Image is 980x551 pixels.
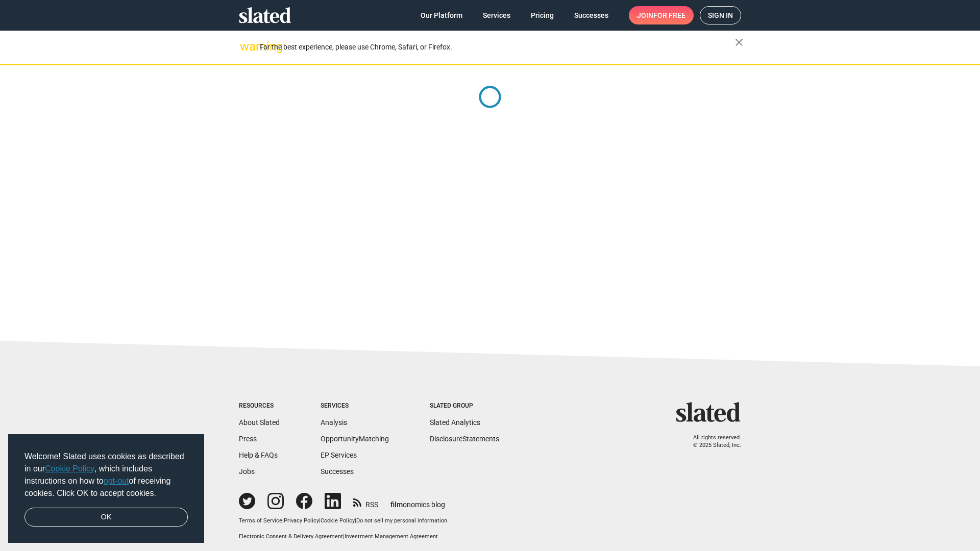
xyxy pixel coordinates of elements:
[321,517,355,524] a: Cookie Policy
[45,464,94,473] a: Cookie Policy
[430,418,480,427] a: Slated Analytics
[708,7,733,24] span: Sign in
[682,434,741,449] p: All rights reserved. © 2025 Slated, Inc.
[430,402,499,410] div: Slated Group
[430,435,499,443] a: DisclosureStatements
[8,434,204,543] div: cookieconsent
[284,517,319,524] a: Privacy Policy
[239,418,280,427] a: About Slated
[629,6,694,24] a: Joinfor free
[321,467,354,475] a: Successes
[259,40,735,54] div: For the best experience, please use Chrome, Safari, or Firefox.
[321,402,389,410] div: Services
[343,533,345,540] span: |
[483,6,510,24] span: Services
[653,6,685,24] span: for free
[700,6,741,24] a: Sign in
[531,6,554,24] span: Pricing
[523,6,562,24] a: Pricing
[239,533,343,540] a: Electronic Consent & Delivery Agreement
[574,6,608,24] span: Successes
[353,494,378,510] a: RSS
[24,450,188,499] span: Welcome! Slated uses cookies as described in our , which includes instructions on how to of recei...
[321,451,357,459] a: EP Services
[412,6,471,24] a: Our Platform
[475,6,519,24] a: Services
[282,517,284,524] span: |
[390,500,403,509] span: film
[239,517,282,524] a: Terms of Service
[321,418,347,427] a: Analysis
[240,40,252,53] mat-icon: warning
[239,402,280,410] div: Resources
[24,508,188,527] a: dismiss cookie message
[390,492,445,510] a: filmonomics blog
[239,435,257,443] a: Press
[733,36,745,48] mat-icon: close
[104,477,129,485] a: opt-out
[355,517,356,524] span: |
[356,517,447,525] button: Do not sell my personal information
[319,517,321,524] span: |
[345,533,438,540] a: Investment Management Agreement
[321,435,389,443] a: OpportunityMatching
[566,6,617,24] a: Successes
[239,451,278,459] a: Help & FAQs
[239,467,255,475] a: Jobs
[637,6,685,24] span: Join
[421,6,462,24] span: Our Platform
